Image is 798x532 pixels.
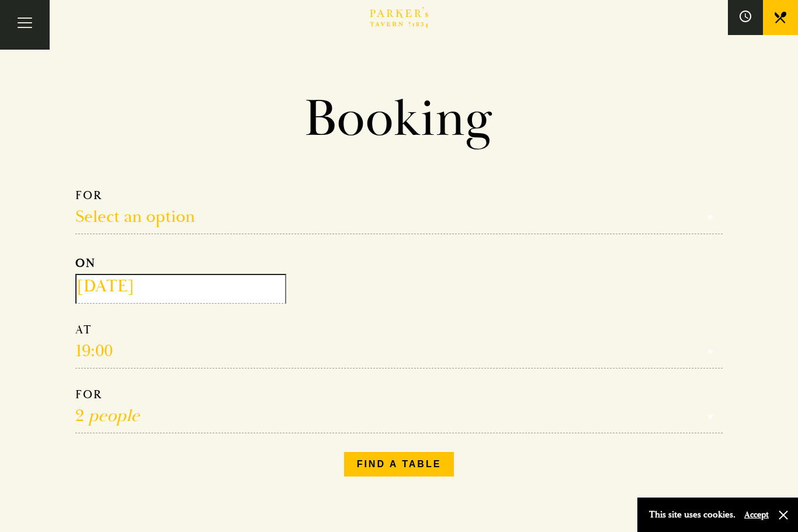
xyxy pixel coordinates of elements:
button: Find a table [344,452,454,477]
p: This site uses cookies. [649,506,735,523]
strong: ON [75,256,96,270]
button: Close and accept [778,509,789,521]
h1: Booking [66,88,732,151]
button: Accept [744,509,769,520]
